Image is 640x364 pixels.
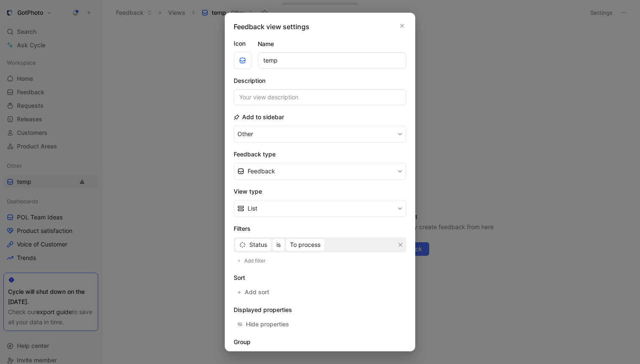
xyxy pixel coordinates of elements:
h2: Feedback type [234,149,406,159]
h2: Displayed properties [234,305,406,315]
button: Add filter [234,256,270,266]
h2: Name [258,39,274,49]
h2: Group [234,337,406,347]
h2: Filters [234,224,406,234]
span: Add sort [245,287,270,297]
button: Status [235,239,271,251]
button: List [234,200,406,217]
span: is [276,240,281,250]
button: To process [286,239,324,251]
span: To process [290,240,320,250]
label: Icon [234,38,251,49]
button: Add sort [234,286,274,298]
span: Status [249,240,267,250]
span: Feedback [248,166,275,176]
h2: Sort [234,273,406,283]
button: Feedback [234,163,406,180]
input: Your view name [258,52,406,68]
button: Other [234,126,406,142]
span: Add filter [244,257,266,265]
div: Hide properties [246,319,289,329]
button: Hide properties [234,318,293,330]
h2: Add to sidebar [234,112,284,122]
h2: Description [234,76,265,86]
input: Your view description [234,89,406,105]
button: is [273,239,284,251]
h2: Feedback view settings [234,22,309,32]
h2: View type [234,186,406,197]
button: Add group [234,350,279,362]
